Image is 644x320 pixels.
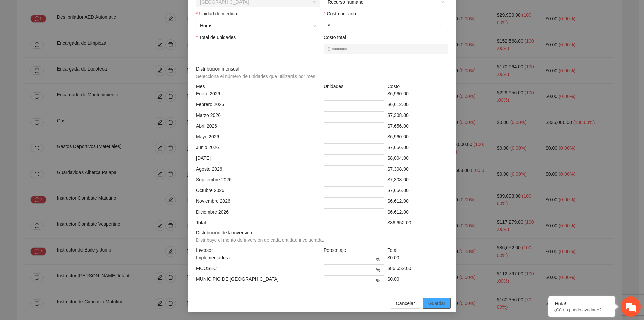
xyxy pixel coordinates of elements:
span: $ [328,22,330,29]
div: Diciembre 2026 [194,208,322,219]
span: % [376,256,380,263]
div: Mayo 2026 [194,133,322,144]
div: ¡Hola! [553,301,610,306]
div: $8,004.00 [386,154,450,165]
span: % [376,266,380,274]
div: Enero 2026 [194,90,322,101]
div: Implementadora [194,254,322,265]
div: Total [194,219,322,226]
div: $7,656.00 [386,187,450,197]
div: $7,308.00 [386,165,450,176]
div: Total [386,246,450,254]
div: $86,652.00 [386,265,450,275]
span: Guardar [428,300,445,307]
span: Distribuye el monto de inversión de cada entidad involucrada. [196,237,324,243]
div: $6,612.00 [386,101,450,111]
div: $6,612.00 [386,197,450,208]
div: Inversor [194,246,322,254]
div: Abril 2026 [194,122,322,133]
p: ¿Cómo puedo ayudarte? [553,307,610,312]
div: $6,960.00 [386,90,450,101]
span: $ [328,45,330,53]
div: $0.00 [386,254,450,265]
label: Unidad de medida [196,10,237,17]
div: Agosto 2026 [194,165,322,176]
label: Total de unidades [196,34,236,41]
span: Estamos en línea. [39,90,93,157]
span: Distribución mensual [196,65,319,80]
span: Cancelar [396,300,415,307]
div: Febrero 2026 [194,101,322,111]
div: $6,612.00 [386,208,450,219]
button: Cancelar [391,298,420,309]
div: $7,656.00 [386,144,450,154]
div: Chatee con nosotros ahora [35,34,113,43]
div: Septiembre 2026 [194,176,322,187]
div: Noviembre 2026 [194,197,322,208]
button: Guardar [423,298,451,309]
label: Costo total [324,34,346,41]
label: Costo unitario [324,10,356,17]
span: Selecciona el número de unidades que utilizarás por mes. [196,74,317,79]
div: Marzo 2026 [194,111,322,122]
div: Octubre 2026 [194,187,322,197]
div: $7,308.00 [386,176,450,187]
div: $6,960.00 [386,133,450,144]
div: Costo [386,83,450,90]
div: Porcentaje [322,246,386,254]
div: MUNICIPIO DE [GEOGRAPHIC_DATA] [194,275,322,286]
div: $0.00 [386,275,450,286]
div: FICOSEC [194,265,322,275]
span: Horas [200,20,316,31]
div: Unidades [322,83,386,90]
span: Distribución de la inversión [196,229,327,244]
div: [DATE] [194,154,322,165]
span: % [376,277,380,284]
div: Junio 2026 [194,144,322,154]
div: $7,656.00 [386,122,450,133]
div: $7,308.00 [386,111,450,122]
textarea: Escriba su mensaje y pulse “Intro” [3,183,128,207]
div: Mes [194,83,322,90]
div: Minimizar ventana de chat en vivo [110,3,126,19]
div: $86,652.00 [386,219,450,226]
